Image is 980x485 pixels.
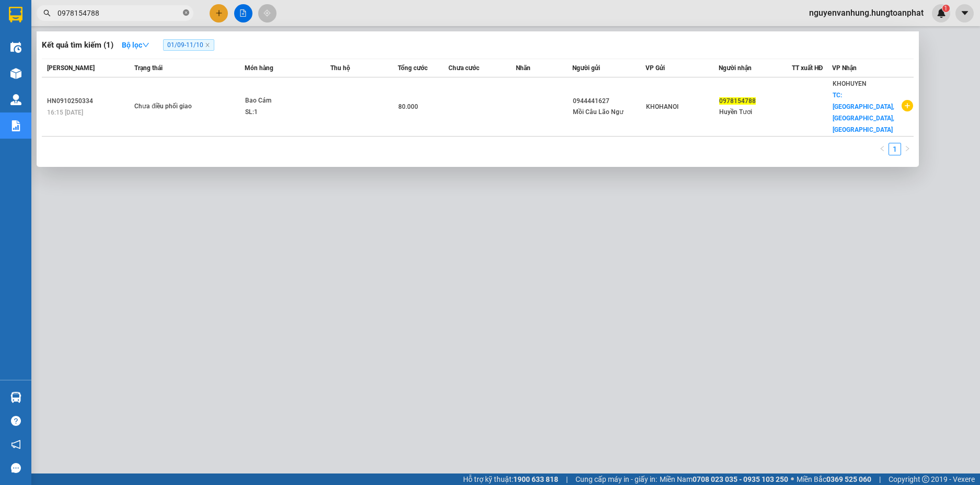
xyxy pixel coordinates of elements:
[245,107,324,118] div: SL: 1
[47,109,83,116] span: 16:15 [DATE]
[876,143,889,155] button: left
[11,416,21,426] span: question-circle
[516,64,531,72] span: Nhãn
[901,143,914,155] button: right
[47,96,131,107] div: HN0910250334
[904,145,910,152] span: right
[572,64,600,72] span: Người gửi
[183,8,189,18] span: close-circle
[833,80,867,87] span: KHOHUYEN
[833,92,894,133] span: TC: [GEOGRAPHIC_DATA], [GEOGRAPHIC_DATA], [GEOGRAPHIC_DATA]
[398,64,428,72] span: Tổng cước
[10,68,21,79] img: warehouse-icon
[448,64,479,72] span: Chưa cước
[719,107,791,118] div: Huyền Tươi
[792,64,823,72] span: TT xuất HĐ
[10,42,21,53] img: warehouse-icon
[646,103,678,110] span: KHOHANOI
[832,64,857,72] span: VP Nhận
[245,95,324,107] div: Bao Cám
[134,64,163,72] span: Trạng thái
[645,64,665,72] span: VP Gửi
[42,40,113,51] h3: Kết quả tìm kiếm ( 1 )
[902,100,913,111] span: plus-circle
[889,143,901,155] li: 1
[245,64,273,72] span: Món hàng
[205,42,210,48] span: close
[573,96,645,107] div: 0944441627
[398,103,418,110] span: 80.000
[879,145,885,152] span: left
[10,94,21,105] img: warehouse-icon
[183,9,189,16] span: close-circle
[719,64,752,72] span: Người nhận
[57,7,181,19] input: Tìm tên, số ĐT hoặc mã đơn
[573,107,645,118] div: Mồi Câu Lão Ngư
[889,143,901,155] a: 1
[134,101,213,112] div: Chưa điều phối giao
[719,97,756,105] span: 0978154788
[113,37,158,53] button: Bộ lọcdown
[43,9,51,17] span: search
[122,41,149,49] strong: Bộ lọc
[142,41,149,49] span: down
[47,64,95,72] span: [PERSON_NAME]
[11,463,21,473] span: message
[330,64,350,72] span: Thu hộ
[876,143,889,155] li: Previous Page
[163,39,214,51] span: 01/09 - 11/10
[10,392,21,403] img: warehouse-icon
[11,439,21,449] span: notification
[9,7,22,22] img: logo-vxr
[901,143,914,155] li: Next Page
[10,120,21,131] img: solution-icon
